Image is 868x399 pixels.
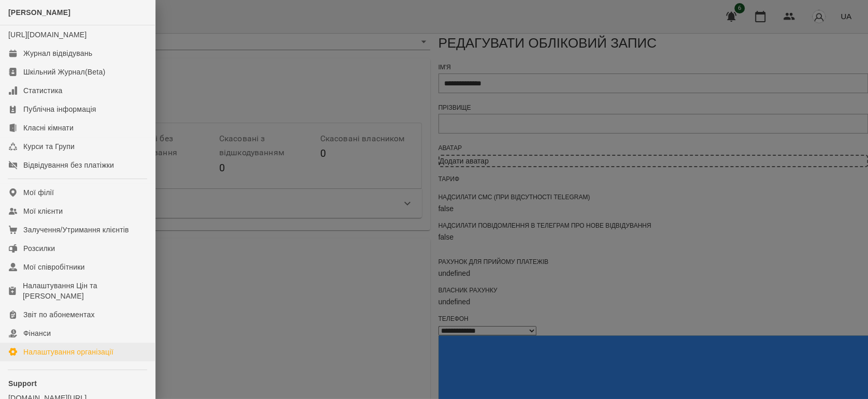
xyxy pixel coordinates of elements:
div: Класні кімнати [23,123,74,133]
div: Мої філії [23,187,54,198]
p: Support [8,378,147,389]
div: Фінанси [23,328,51,338]
div: Мої співробітники [23,262,85,272]
div: Курси та Групи [23,141,75,152]
div: Залучення/Утримання клієнтів [23,225,129,235]
span: [PERSON_NAME] [8,8,70,17]
div: Мої клієнти [23,206,63,216]
div: Шкільний Журнал(Beta) [23,67,105,77]
a: [URL][DOMAIN_NAME] [8,31,87,39]
div: Публічна інформація [23,104,96,114]
div: Відвідування без платіжки [23,160,114,170]
div: Налаштування Цін та [PERSON_NAME] [23,280,147,301]
div: Журнал відвідувань [23,48,92,58]
div: Налаштування організації [23,347,113,357]
div: Розсилки [23,243,55,254]
div: Звіт по абонементах [23,309,95,320]
div: Статистика [23,85,63,96]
